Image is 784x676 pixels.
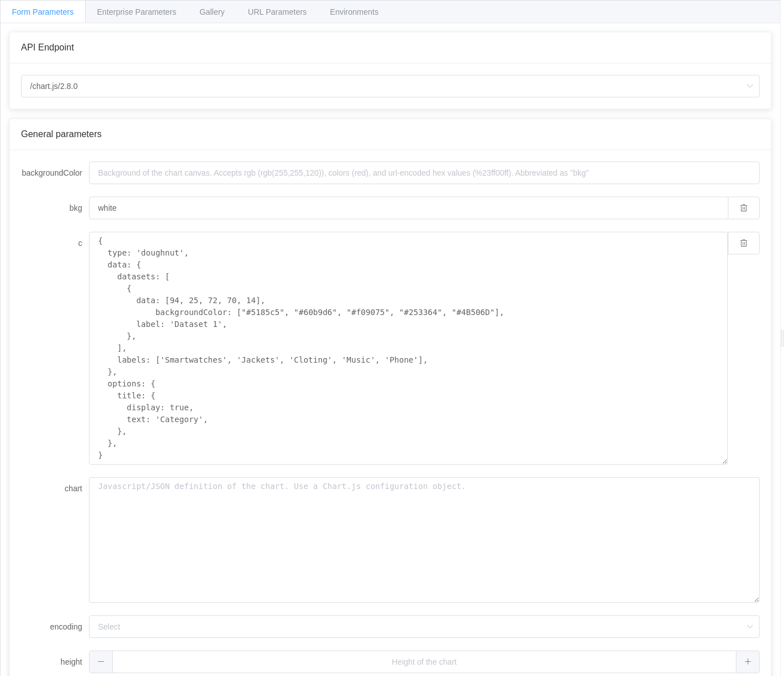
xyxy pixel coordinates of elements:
[330,7,379,16] span: Environments
[21,651,89,673] label: height
[89,197,728,219] input: Background of the chart canvas. Accepts rgb (rgb(255,255,120)), colors (red), and url-encoded hex...
[89,651,760,673] input: Height of the chart
[21,197,89,219] label: bkg
[89,615,760,638] input: Select
[21,615,89,638] label: encoding
[12,7,74,16] span: Form Parameters
[21,129,101,139] span: General parameters
[21,477,89,500] label: chart
[200,7,224,16] span: Gallery
[248,7,307,16] span: URL Parameters
[97,7,176,16] span: Enterprise Parameters
[21,161,89,184] label: backgroundColor
[21,42,74,52] span: API Endpoint
[21,75,760,97] input: Select
[21,232,89,254] label: c
[89,161,760,184] input: Background of the chart canvas. Accepts rgb (rgb(255,255,120)), colors (red), and url-encoded hex...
